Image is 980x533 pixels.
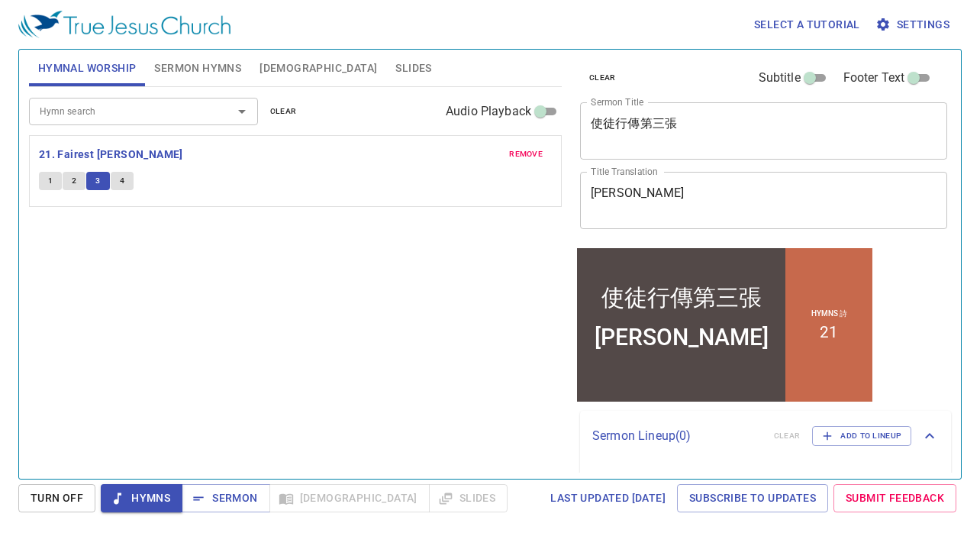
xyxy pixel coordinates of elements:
[759,69,801,87] span: Subtitle
[843,69,905,87] span: Footer Text
[509,147,543,161] span: remove
[194,489,257,508] span: Sermon
[446,102,531,121] span: Audio Playback
[120,174,124,188] span: 4
[591,116,936,145] textarea: 使徒行傳第三張
[72,174,76,188] span: 2
[395,59,431,78] span: Slides
[550,489,666,508] span: Last updated [DATE]
[580,69,625,87] button: clear
[592,427,762,445] p: Sermon Lineup ( 0 )
[261,102,306,121] button: clear
[822,429,901,443] span: Add to Lineup
[846,489,944,508] span: Submit Feedback
[270,105,297,118] span: clear
[111,172,134,190] button: 4
[580,411,951,461] div: Sermon Lineup(0)clearAdd to Lineup
[231,101,253,122] button: Open
[689,489,816,508] span: Subscribe to Updates
[589,71,616,85] span: clear
[154,59,241,78] span: Sermon Hymns
[101,484,182,512] button: Hymns
[63,172,85,190] button: 2
[574,245,875,405] iframe: from-child
[113,489,170,508] span: Hymns
[48,174,53,188] span: 1
[18,484,95,512] button: Turn Off
[500,145,552,163] button: remove
[260,59,377,78] span: [DEMOGRAPHIC_DATA]
[833,484,956,512] a: Submit Feedback
[677,484,828,512] a: Subscribe to Updates
[86,172,109,190] button: 3
[872,11,956,39] button: Settings
[31,489,83,508] span: Turn Off
[754,15,860,34] span: Select a tutorial
[39,172,62,190] button: 1
[878,15,949,34] span: Settings
[18,11,230,38] img: True Jesus Church
[182,484,269,512] button: Sermon
[591,186,936,215] textarea: [PERSON_NAME]
[39,145,183,164] b: 21. Fairest [PERSON_NAME]
[544,484,672,512] a: Last updated [DATE]
[39,145,185,164] button: 21. Fairest [PERSON_NAME]
[748,11,866,39] button: Select a tutorial
[38,59,137,78] span: Hymnal Worship
[95,174,100,188] span: 3
[812,426,911,446] button: Add to Lineup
